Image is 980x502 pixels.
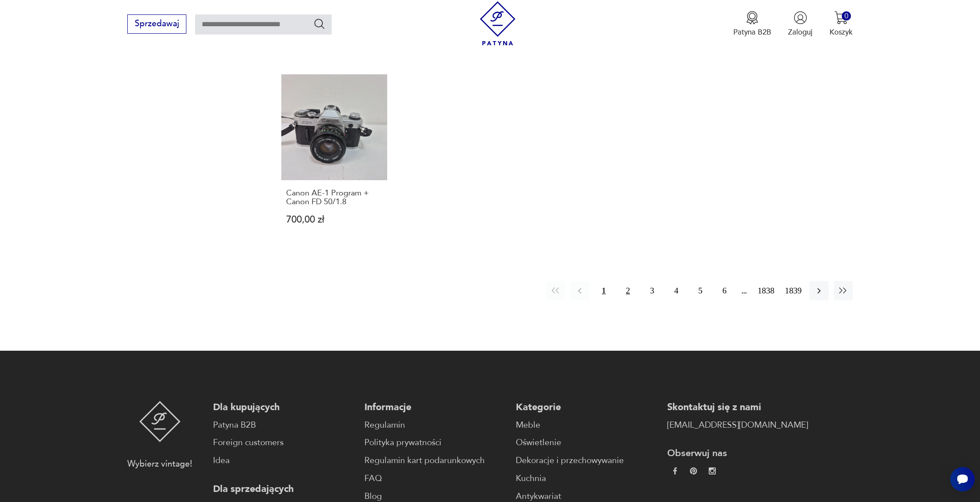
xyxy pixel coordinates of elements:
a: [EMAIL_ADDRESS][DOMAIN_NAME] [667,419,808,432]
p: Zaloguj [788,27,812,37]
a: Canon AE-1 Program + Canon FD 50/1.8Canon AE-1 Program + Canon FD 50/1.8700,00 zł [281,74,387,244]
button: Szukaj [313,17,326,30]
a: Idea [213,454,354,467]
img: Patyna - sklep z meblami i dekoracjami vintage [476,1,520,45]
button: 4 [667,281,686,300]
p: Dla sprzedających [213,483,354,495]
p: Koszyk [829,27,853,37]
a: Meble [516,419,657,432]
img: Ikonka użytkownika [794,11,807,24]
button: 1838 [755,281,777,300]
button: 1 [595,281,613,300]
h3: Canon AE-1 Program + Canon FD 50/1.8 [286,189,382,207]
img: da9060093f698e4c3cedc1453eec5031.webp [672,467,679,474]
p: Patyna B2B [733,27,771,37]
button: 0Koszyk [829,11,853,37]
p: Obserwuj nas [667,447,808,460]
img: Patyna - sklep z meblami i dekoracjami vintage [139,401,181,442]
a: Patyna B2B [213,419,354,432]
button: 2 [619,281,637,300]
a: Polityka prywatności [364,436,505,449]
a: Dekoracje i przechowywanie [516,454,657,467]
div: 0 [842,11,851,21]
p: Wybierz vintage! [127,458,192,471]
p: Kategorie [516,401,657,414]
button: 1839 [782,281,804,300]
iframe: Smartsupp widget button [950,467,975,492]
a: Foreign customers [213,436,354,449]
img: 37d27d81a828e637adc9f9cb2e3d3a8a.webp [690,467,697,474]
button: Sprzedawaj [127,14,186,34]
a: Regulamin kart podarunkowych [364,454,505,467]
a: FAQ [364,472,505,485]
img: c2fd9cf7f39615d9d6839a72ae8e59e5.webp [709,467,716,474]
a: Oświetlenie [516,436,657,449]
p: Informacje [364,401,505,414]
a: Kuchnia [516,472,657,485]
a: Ikona medaluPatyna B2B [733,11,771,37]
p: Dla kupujących [213,401,354,414]
button: Patyna B2B [733,11,771,37]
a: Sprzedawaj [127,21,186,28]
p: 700,00 zł [286,215,382,224]
button: 3 [643,281,661,300]
button: 6 [715,281,734,300]
p: Skontaktuj się z nami [667,401,808,414]
button: 5 [691,281,710,300]
img: Ikona medalu [745,11,759,24]
a: Regulamin [364,419,505,432]
button: Zaloguj [788,11,812,37]
img: Ikona koszyka [834,11,848,24]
